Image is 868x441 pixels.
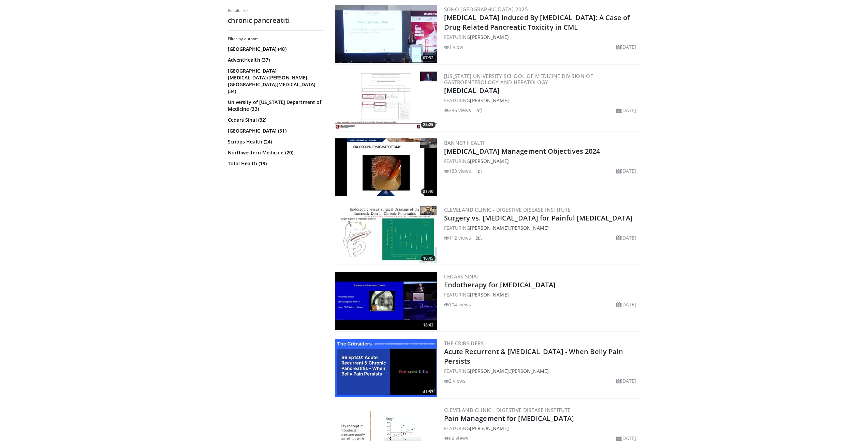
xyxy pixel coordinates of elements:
h2: chronic pancreatiti [228,16,323,25]
li: 104 views [444,301,471,308]
p: Results for: [228,8,323,13]
li: 1 view [444,43,464,50]
a: Northwestern Medicine (20) [228,149,322,156]
span: 31:40 [421,188,436,195]
a: 07:32 [335,5,437,63]
li: [DATE] [616,167,636,174]
a: [GEOGRAPHIC_DATA] (31) [228,127,322,134]
a: Cedars Sinai (32) [228,117,322,123]
li: 2 [475,234,482,241]
span: 07:32 [421,55,436,61]
a: Scripps Health (24) [228,138,322,145]
span: 25:25 [421,122,436,128]
li: [DATE] [616,234,636,241]
a: SOHO [GEOGRAPHIC_DATA] 2025 [444,6,528,13]
a: 18:43 [335,272,437,330]
li: [DATE] [616,301,636,308]
li: 112 views [444,234,471,241]
a: Surgery vs. [MEDICAL_DATA] for Painful [MEDICAL_DATA] [444,213,633,223]
a: [PERSON_NAME] [510,368,549,374]
h3: Filter by author: [228,36,323,42]
li: 183 views [444,167,471,174]
li: [DATE] [616,107,636,114]
a: Total Health (19) [228,160,322,167]
a: 25:25 [335,72,437,130]
div: FEATURING [444,425,639,432]
a: Pain Management for [MEDICAL_DATA] [444,414,574,423]
a: [MEDICAL_DATA] Management Objectives 2024 [444,147,600,156]
a: [GEOGRAPHIC_DATA] (48) [228,46,322,52]
li: 1 [475,167,482,174]
div: FEATURING , [444,224,639,231]
div: FEATURING [444,157,639,165]
div: FEATURING [444,33,639,41]
a: [PERSON_NAME] [470,225,509,231]
li: 2 [475,107,482,114]
a: [PERSON_NAME] [470,34,509,40]
a: 10:45 [335,205,437,263]
a: [PERSON_NAME] [470,368,509,374]
img: 82c30682-7722-42d4-bc20-6d3d2acc4429.300x170_q85_crop-smart_upscale.jpg [335,5,437,63]
a: [MEDICAL_DATA] Induced By [MEDICAL_DATA]: A Case of Drug-Related Pancreatic Toxicity in CML [444,13,630,32]
a: [PERSON_NAME] [470,158,509,164]
a: University of [US_STATE] Department of Medicine (33) [228,99,322,112]
a: 31:40 [335,138,437,196]
a: AdventHealth (37) [228,57,322,63]
li: 286 views [444,107,471,114]
a: [US_STATE] University School of Medicine Division of Gastroenterology and Hepatology [444,73,593,86]
a: Cleveland Clinic - Digestive Disease Institute [444,206,571,213]
div: FEATURING [444,97,639,104]
img: 4c3f5b23-a6fa-4d3d-83e1-252d8c698792.300x170_q85_crop-smart_upscale.jpg [335,138,437,196]
a: [PERSON_NAME] [470,291,509,298]
li: [DATE] [616,43,636,50]
div: FEATURING , [444,367,639,375]
a: Cedars Sinai [444,273,479,280]
img: c33e36e8-8fd0-40df-a547-769501cda26d.300x170_q85_crop-smart_upscale.jpg [335,205,437,263]
img: 75c9bbcb-c6bf-46ed-8493-6723dec0137b.300x170_q85_crop-smart_upscale.jpg [335,272,437,330]
a: [PERSON_NAME] [470,425,509,431]
a: [GEOGRAPHIC_DATA][MEDICAL_DATA]/[PERSON_NAME][GEOGRAPHIC_DATA][MEDICAL_DATA] (34) [228,67,322,95]
li: 2 views [444,377,466,384]
a: [PERSON_NAME] [510,225,549,231]
span: 41:53 [421,389,436,395]
a: The Cribsiders [444,340,484,347]
a: [MEDICAL_DATA] [444,86,500,95]
div: FEATURING [444,291,639,298]
li: [DATE] [616,377,636,384]
a: Cleveland Clinic - Digestive Disease Institute [444,407,571,413]
a: Acute Recurrent & [MEDICAL_DATA] - When Belly Pain Persists [444,347,623,366]
a: Banner Health [444,139,487,146]
a: 41:53 [335,339,437,397]
a: [PERSON_NAME] [470,97,509,104]
span: 18:43 [421,322,436,328]
img: de4d9ad4-98d5-4779-a811-3851f9f3531d.300x170_q85_crop-smart_upscale.jpg [335,72,437,130]
img: 2e1ebf77-fb9e-47cb-a7e7-a320a80990e0.300x170_q85_crop-smart_upscale.jpg [335,339,437,397]
span: 10:45 [421,255,436,261]
a: Endotherapy for [MEDICAL_DATA] [444,280,556,289]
